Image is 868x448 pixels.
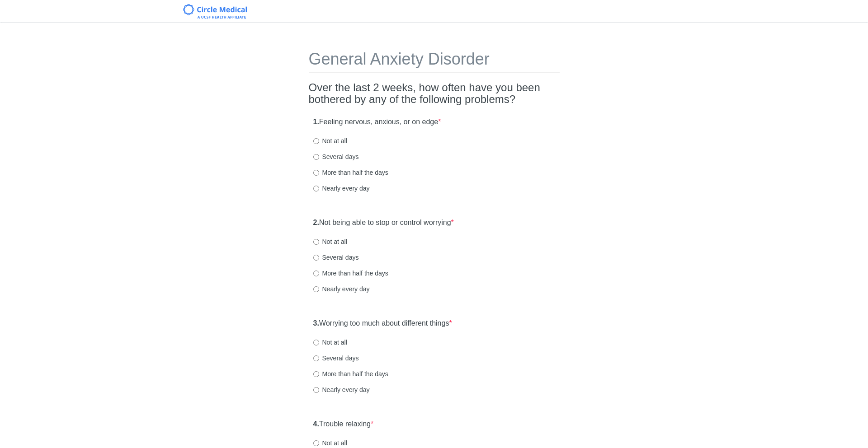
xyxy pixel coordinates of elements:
[313,253,359,262] label: Several days
[313,237,347,246] label: Not at all
[313,387,319,393] input: Nearly every day
[313,420,319,428] strong: 4.
[183,4,247,19] img: Circle Medical Logo
[313,154,319,160] input: Several days
[313,218,454,228] label: Not being able to stop or control worrying
[313,340,319,345] input: Not at all
[313,186,319,191] input: Nearly every day
[313,354,359,363] label: Several days
[313,152,359,161] label: Several days
[309,50,560,73] h1: General Anxiety Disorder
[313,355,319,361] input: Several days
[313,271,319,276] input: More than half the days
[313,239,319,245] input: Not at all
[313,255,319,261] input: Several days
[309,82,560,106] h2: Over the last 2 weeks, how often have you been bothered by any of the following problems?
[313,319,319,327] strong: 3.
[313,168,388,177] label: More than half the days
[313,118,319,126] strong: 1.
[313,318,452,329] label: Worrying too much about different things
[313,219,319,226] strong: 2.
[313,371,319,377] input: More than half the days
[313,136,347,145] label: Not at all
[313,440,319,446] input: Not at all
[313,184,370,193] label: Nearly every day
[313,170,319,176] input: More than half the days
[313,286,319,292] input: Nearly every day
[313,269,388,278] label: More than half the days
[313,385,370,394] label: Nearly every day
[313,439,347,448] label: Not at all
[313,369,388,378] label: More than half the days
[313,117,441,127] label: Feeling nervous, anxious, or on edge
[313,419,374,429] label: Trouble relaxing
[313,285,370,294] label: Nearly every day
[313,138,319,144] input: Not at all
[313,338,347,347] label: Not at all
